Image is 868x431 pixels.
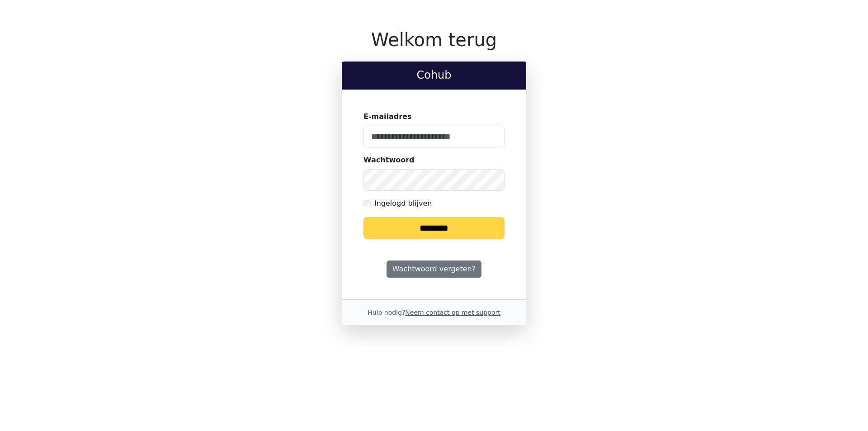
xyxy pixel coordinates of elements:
[368,309,500,316] small: Hulp nodig?
[387,260,481,278] a: Wachtwoord vergeten?
[374,198,432,209] label: Ingelogd blijven
[363,155,415,166] label: Wachtwoord
[349,69,519,82] h2: Cohub
[363,111,412,122] label: E-mailadres
[342,29,526,51] h1: Welkom terug
[405,309,500,316] a: Neem contact op met support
